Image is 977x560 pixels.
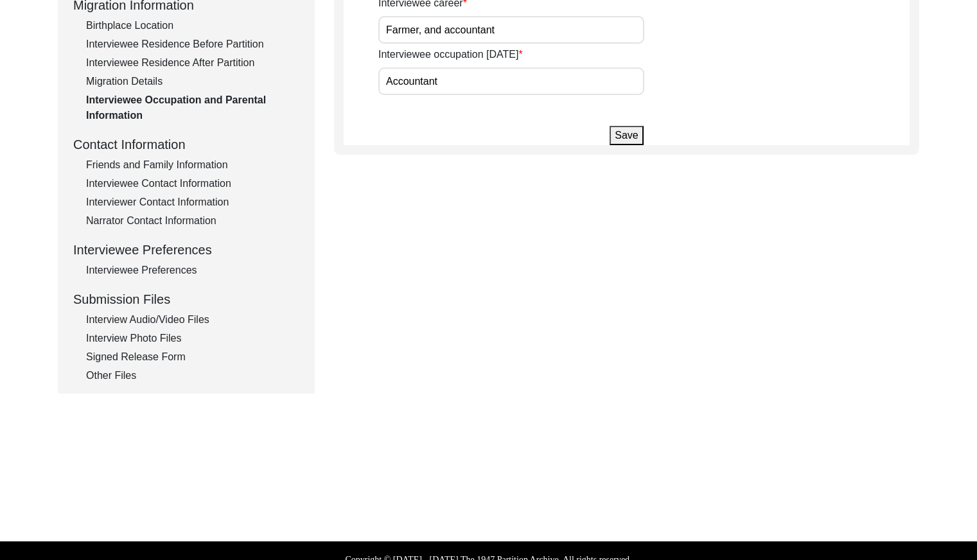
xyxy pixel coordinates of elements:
[73,240,299,259] div: Interviewee Preferences
[86,92,299,123] div: Interviewee Occupation and Parental Information
[86,157,299,173] div: Friends and Family Information
[86,213,299,229] div: Narrator Contact Information
[86,195,299,210] div: Interviewer Contact Information
[86,312,299,328] div: Interview Audio/Video Files
[86,349,299,365] div: Signed Release Form
[86,263,299,278] div: Interviewee Preferences
[86,18,299,33] div: Birthplace Location
[610,126,643,145] button: Save
[86,55,299,71] div: Interviewee Residence After Partition
[73,135,299,154] div: Contact Information
[86,74,299,89] div: Migration Details
[86,368,299,383] div: Other Files
[86,176,299,191] div: Interviewee Contact Information
[86,37,299,52] div: Interviewee Residence Before Partition
[73,290,299,309] div: Submission Files
[378,47,523,62] label: Interviewee occupation [DATE]
[86,331,299,346] div: Interview Photo Files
